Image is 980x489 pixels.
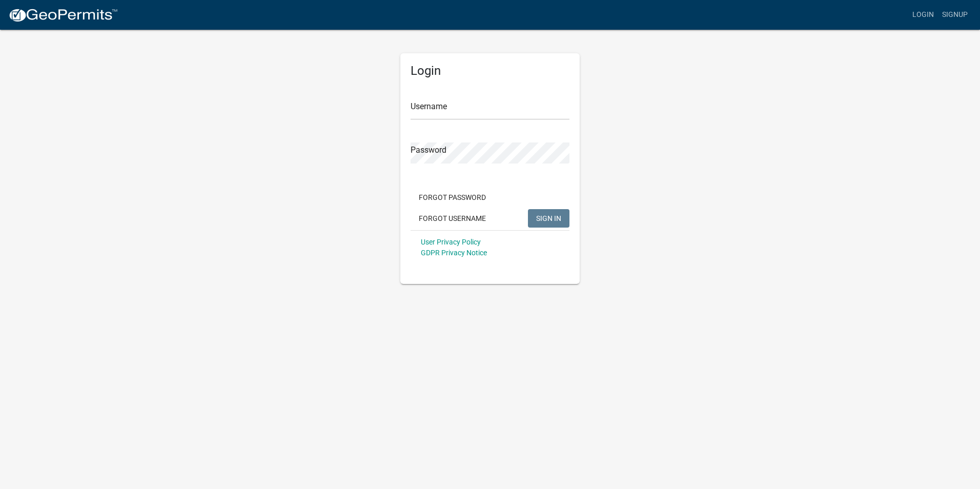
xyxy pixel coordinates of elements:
a: GDPR Privacy Notice [421,249,487,257]
button: Forgot Username [411,209,494,228]
a: User Privacy Policy [421,238,481,246]
a: Signup [938,5,972,25]
h5: Login [411,64,569,78]
span: SIGN IN [536,214,561,222]
a: Login [908,5,938,25]
button: SIGN IN [528,209,569,228]
button: Forgot Password [411,188,494,207]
